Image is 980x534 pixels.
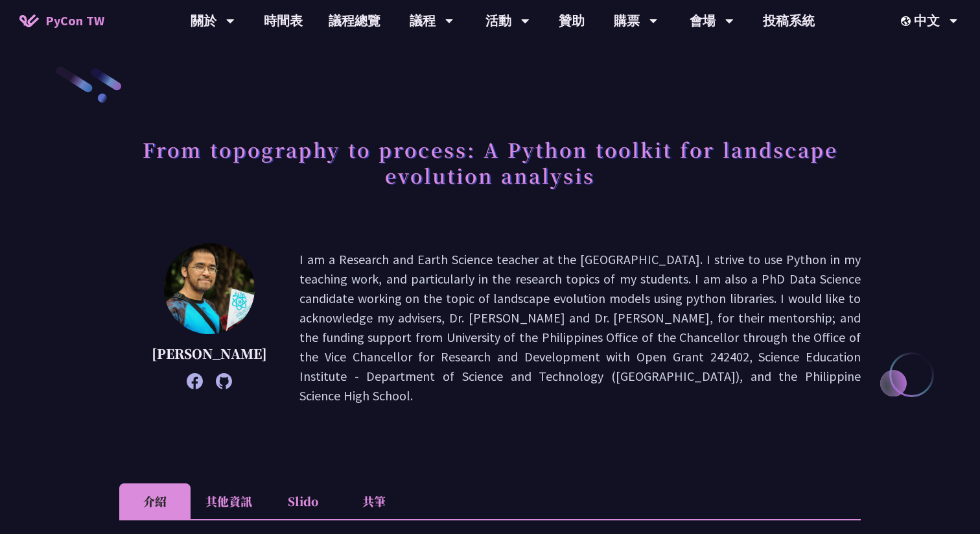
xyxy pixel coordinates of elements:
li: 共筆 [338,483,410,519]
li: 其他資訊 [191,483,267,519]
p: [PERSON_NAME] [152,344,267,363]
img: Home icon of PyCon TW 2025 [19,14,39,27]
h1: From topography to process: A Python toolkit for landscape evolution analysis [119,130,861,195]
li: Slido [267,483,338,519]
p: I am a Research and Earth Science teacher at the [GEOGRAPHIC_DATA]. I strive to use Python in my ... [299,250,861,406]
span: PyCon TW [45,11,104,30]
img: Locale Icon [901,16,914,26]
li: 介紹 [119,483,191,519]
a: PyCon TW [6,5,117,37]
img: Ricarido Saturay [164,243,255,334]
